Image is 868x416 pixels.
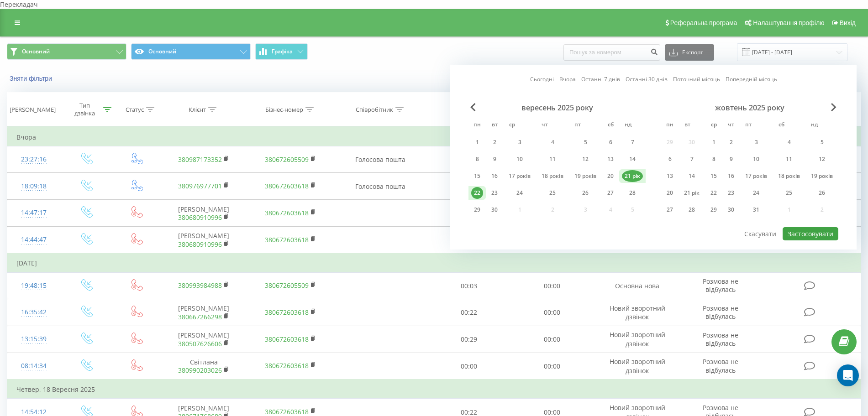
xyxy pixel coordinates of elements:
font: [PERSON_NAME] [178,404,229,412]
font: Сьогодні [530,75,554,83]
a: 380672603618 [265,182,309,190]
abbr: середа [505,119,519,132]
a: 380667266298 [178,312,222,321]
div: 2 жовтня 2025 р. [722,135,740,149]
font: 11 [549,155,556,163]
div: 28 жовтня 2025 р. [679,203,705,217]
font: Поточний місяць [673,75,720,83]
font: 13 [667,172,673,180]
font: 00:03 [461,281,477,290]
font: Бізнес-номер [265,105,303,114]
div: 25 вересня 2025 р. [536,186,569,200]
font: Розмова не відбулась [703,357,738,374]
div: субота, 4 жовтня 2025 р. [773,135,805,149]
a: Реферальна програма [661,9,741,36]
font: 20 [607,172,614,180]
div: 17 вересня 2025 р. [503,169,536,183]
font: 18:09:18 [21,182,47,190]
font: 17 років [745,172,767,180]
font: 14:44:47 [21,235,47,244]
abbr: понеділок [663,119,677,132]
abbr: четвер [538,119,552,132]
a: 380680910996 [178,240,222,249]
abbr: вівторок [680,119,694,132]
div: Пт 19 вер 2025 р. [569,169,602,183]
font: Розмова не відбулась [703,277,738,294]
font: вересень 2025 року [521,103,593,113]
font: Розмова не відбулась [703,331,738,348]
font: 13:15:39 [21,334,47,343]
font: 23 [491,189,498,197]
a: 380672603618 [265,308,309,317]
a: 380672605509 [265,281,309,290]
div: субота, 18 жовтня 2025 р. [773,169,805,183]
div: 15 жовтня 2025 р. [705,169,722,183]
div: 23 вересня 2025 р. [486,186,503,200]
font: 15 [710,172,717,180]
font: 27 [667,206,673,213]
font: 24 [753,189,759,197]
div: Пт 12 вер 2025 р. [569,152,602,166]
font: 30 [728,206,734,213]
font: 3 [755,138,758,146]
font: 17 років [509,172,531,180]
div: Пн 8 вер 2025 р. [468,152,486,166]
font: [PERSON_NAME] [178,304,229,313]
font: вт [684,120,690,128]
font: 24 [516,189,523,197]
div: 10 вересня 2025 р. [503,152,536,166]
div: сб 27 вер 2025 р. [602,186,619,200]
font: Останні 30 днів [626,75,668,83]
div: Пт 5 вер 2025 р. [569,135,602,149]
div: Відкрити Intercom Messenger [837,364,859,386]
font: нд [625,120,631,128]
font: 14:47:17 [21,208,47,217]
font: пт [574,120,581,128]
font: Четвер, 18 Вересня 2025 [16,385,95,394]
div: Чт 23 жовтня 2025 р. [722,186,740,200]
a: 380672603618 [265,361,309,370]
div: Пн 1 вер 2025 р. [468,135,486,149]
div: нд 28 вер 2025 р. [619,186,646,200]
font: 22 [474,189,480,197]
font: 29 [474,206,480,213]
font: 26 [582,189,589,197]
font: нд [811,120,818,128]
font: 5 [821,138,824,146]
font: [PERSON_NAME] [178,205,229,213]
div: 9 жовтня 2025 р. [722,152,740,166]
font: 14 [629,155,636,163]
font: [DATE] [16,259,37,268]
div: нд 19 жовтня 2025 р. [805,169,838,183]
font: чт [728,120,734,128]
a: 380672603618 [265,208,309,217]
div: Пн 22 вер 2025 р. [468,186,486,200]
span: Попередній місяць [470,103,476,111]
font: 28 [629,189,636,197]
a: 380507626606 [178,339,222,348]
div: чт 11 вер 2025 р. [536,152,569,166]
abbr: середа [707,119,721,132]
abbr: п'ятниця [571,119,584,132]
a: 380976977701 [178,182,222,190]
a: Налаштування профілю [740,9,827,36]
font: Вчора [16,133,36,141]
font: вт [492,120,498,128]
font: 18 років [778,172,800,180]
font: 2 [493,138,496,146]
font: Основний [22,47,50,55]
font: Основний [148,47,176,55]
font: [PERSON_NAME] [178,232,229,240]
a: 380672605509 [265,155,309,164]
div: з 20 вересня 2025 року. [602,169,619,183]
abbr: вівторок [488,119,501,132]
div: сб 6 вер 2025 р. [602,135,619,149]
font: 12 [582,155,589,163]
a: 380672603618 [265,335,309,343]
font: Попередній місяць [726,75,777,83]
font: пн [666,120,673,128]
font: Реферальна програма [670,19,737,26]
